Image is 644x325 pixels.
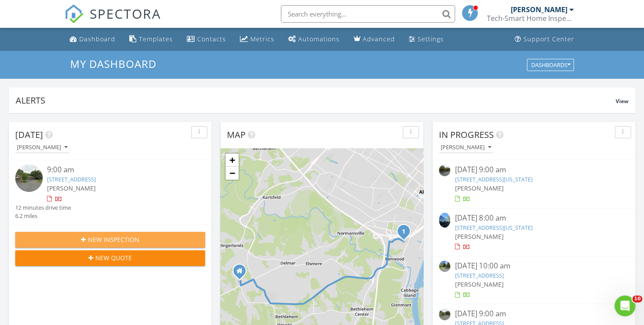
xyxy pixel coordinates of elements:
[64,4,84,23] img: The Best Home Inspection Software - Spectora
[298,35,340,43] div: Automations
[126,31,176,47] a: Templates
[404,231,409,236] div: 140 Mt Hope Dr, Albany, NY 12202
[531,62,570,68] div: Dashboards
[226,154,239,167] a: Zoom in
[17,144,67,151] div: [PERSON_NAME]
[455,308,613,319] div: [DATE] 9:00 am
[455,224,532,231] a: [STREET_ADDRESS][US_STATE]
[90,4,161,23] span: SPECTORA
[15,142,69,154] button: [PERSON_NAME]
[455,261,613,271] div: [DATE] 10:00 am
[402,229,405,235] i: 1
[439,213,629,251] a: [DATE] 8:00 am [STREET_ADDRESS][US_STATE] [PERSON_NAME]
[439,129,494,141] span: In Progress
[439,213,450,228] img: 9348423%2Fcover_photos%2FzXNZwR93nIkXFIand3yg%2Fsmall.jpg
[455,175,532,183] a: [STREET_ADDRESS][US_STATE]
[64,12,161,30] a: SPECTORA
[439,164,629,203] a: [DATE] 9:00 am [STREET_ADDRESS][US_STATE] [PERSON_NAME]
[439,142,493,154] button: [PERSON_NAME]
[95,253,132,262] span: New Quote
[487,14,574,23] div: Tech-Smart Home Inspections, LLC
[614,295,635,316] iframe: Intercom live chat
[66,31,119,47] a: Dashboard
[632,295,642,302] span: 10
[15,204,71,212] div: 12 minutes drive time
[439,308,450,320] img: streetview
[236,31,278,47] a: Metrics
[281,5,455,23] input: Search everything...
[350,31,398,47] a: Advanced
[47,164,189,175] div: 9:00 am
[47,175,96,183] a: [STREET_ADDRESS]
[183,31,229,47] a: Contacts
[285,31,343,47] a: Automations (Basic)
[439,261,450,272] img: streetview
[226,167,239,180] a: Zoom out
[455,184,503,192] span: [PERSON_NAME]
[139,35,173,43] div: Templates
[439,261,629,299] a: [DATE] 10:00 am [STREET_ADDRESS] [PERSON_NAME]
[70,57,156,71] span: My Dashboard
[239,271,245,276] div: 26 Longmeadow Drive , Delmar NY 12054
[15,164,43,192] img: streetview
[15,232,205,248] button: New Inspection
[523,35,574,43] div: Support Center
[15,164,205,220] a: 9:00 am [STREET_ADDRESS] [PERSON_NAME] 12 minutes drive time 6.2 miles
[441,144,491,151] div: [PERSON_NAME]
[16,94,616,106] div: Alerts
[511,5,567,14] div: [PERSON_NAME]
[616,97,628,105] span: View
[405,31,447,47] a: Settings
[439,164,450,176] img: streetview
[455,271,503,279] a: [STREET_ADDRESS]
[250,35,274,43] div: Metrics
[418,35,444,43] div: Settings
[527,59,574,71] button: Dashboards
[455,164,613,175] div: [DATE] 9:00 am
[455,280,503,288] span: [PERSON_NAME]
[15,250,205,266] button: New Quote
[88,235,139,244] span: New Inspection
[15,212,71,220] div: 6.2 miles
[47,184,96,192] span: [PERSON_NAME]
[227,129,246,141] span: Map
[511,31,578,47] a: Support Center
[455,232,503,241] span: [PERSON_NAME]
[455,213,613,224] div: [DATE] 8:00 am
[363,35,395,43] div: Advanced
[79,35,115,43] div: Dashboard
[15,129,43,141] span: [DATE]
[197,35,226,43] div: Contacts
